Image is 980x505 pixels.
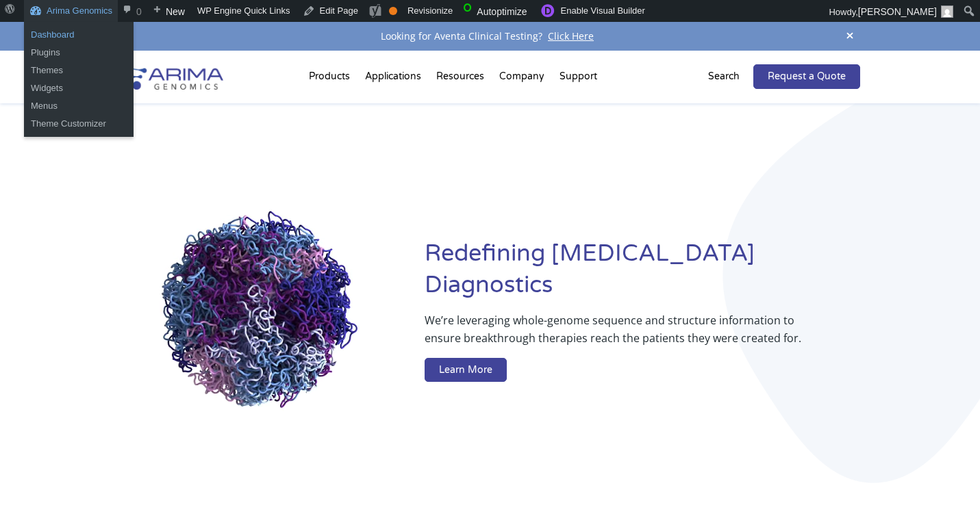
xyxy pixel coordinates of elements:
a: Click Here [542,29,599,42]
div: OK [389,7,397,15]
div: Looking for Aventa Clinical Testing? [121,27,860,45]
img: Arima-Genomics-logo [121,64,223,90]
span: [PERSON_NAME] [858,6,937,17]
a: Plugins [24,44,134,62]
a: Menus [24,97,134,115]
p: We’re leveraging whole-genome sequence and structure information to ensure breakthrough therapies... [425,311,805,358]
a: Request a Quote [753,64,860,89]
a: Themes [24,62,134,79]
p: Search [708,68,740,86]
ul: Arima Genomics [24,57,134,137]
a: Dashboard [24,26,134,44]
h1: Redefining [MEDICAL_DATA] Diagnostics [425,238,859,311]
ul: Arima Genomics [24,22,134,66]
a: Theme Customizer [24,115,134,133]
a: Learn More [425,358,507,383]
iframe: Chat Widget [912,439,980,505]
a: Widgets [24,79,134,97]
